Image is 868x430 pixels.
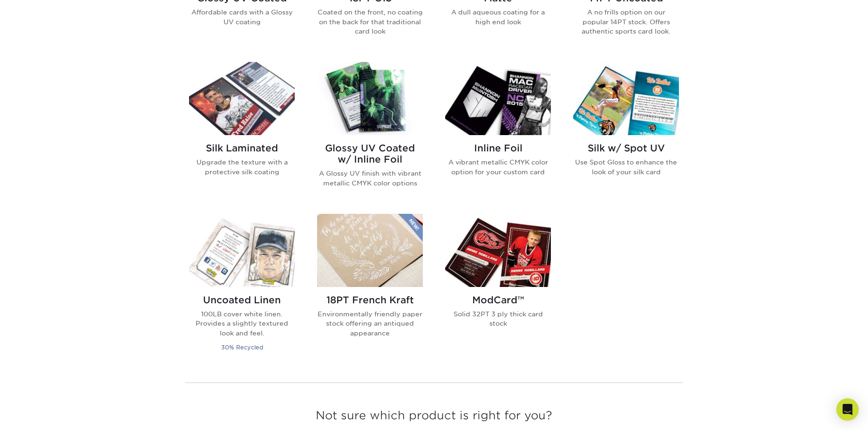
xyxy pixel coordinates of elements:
[445,62,551,135] img: Inline Foil Trading Cards
[573,62,679,203] a: Silk w/ Spot UV Trading Cards Silk w/ Spot UV Use Spot Gloss to enhance the look of your silk card
[189,62,295,135] img: Silk Laminated Trading Cards
[445,157,551,177] p: A vibrant metallic CMYK color option for your custom card
[189,214,295,364] a: Uncoated Linen Trading Cards Uncoated Linen 100LB cover white linen. Provides a slightly textured...
[400,214,423,242] img: New Product
[836,398,859,421] div: Open Intercom Messenger
[189,157,295,177] p: Upgrade the texture with a protective silk coating
[317,294,423,306] h2: 18PT French Kraft
[189,309,295,338] p: 100LB cover white linen. Provides a slightly textured look and feel.
[445,7,551,27] p: A dull aqueous coating for a high end look
[317,7,423,36] p: Coated on the front, no coating on the back for that traditional card look
[317,214,423,287] img: 18PT French Kraft Trading Cards
[445,294,551,306] h2: ModCard™
[445,143,551,154] h2: Inline Foil
[189,294,295,306] h2: Uncoated Linen
[445,309,551,328] p: Solid 32PT 3 ply thick card stock
[573,7,679,36] p: A no frills option on our popular 14PT stock. Offers authentic sports card look.
[189,214,295,287] img: Uncoated Linen Trading Cards
[317,62,423,135] img: Glossy UV Coated w/ Inline Foil Trading Cards
[317,169,423,188] p: A Glossy UV finish with vibrant metallic CMYK color options
[221,344,263,351] small: 30% Recycled
[573,157,679,177] p: Use Spot Gloss to enhance the look of your silk card
[189,7,295,27] p: Affordable cards with a Glossy UV coating
[317,62,423,203] a: Glossy UV Coated w/ Inline Foil Trading Cards Glossy UV Coated w/ Inline Foil A Glossy UV finish ...
[445,214,551,364] a: ModCard™ Trading Cards ModCard™ Solid 32PT 3 ply thick card stock
[189,62,295,203] a: Silk Laminated Trading Cards Silk Laminated Upgrade the texture with a protective silk coating
[317,214,423,364] a: 18PT French Kraft Trading Cards 18PT French Kraft Environmentally friendly paper stock offering a...
[2,402,79,427] iframe: Google Customer Reviews
[317,309,423,338] p: Environmentally friendly paper stock offering an antiqued appearance
[573,143,679,154] h2: Silk w/ Spot UV
[573,62,679,135] img: Silk w/ Spot UV Trading Cards
[189,143,295,154] h2: Silk Laminated
[445,62,551,203] a: Inline Foil Trading Cards Inline Foil A vibrant metallic CMYK color option for your custom card
[317,143,423,165] h2: Glossy UV Coated w/ Inline Foil
[445,214,551,287] img: ModCard™ Trading Cards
